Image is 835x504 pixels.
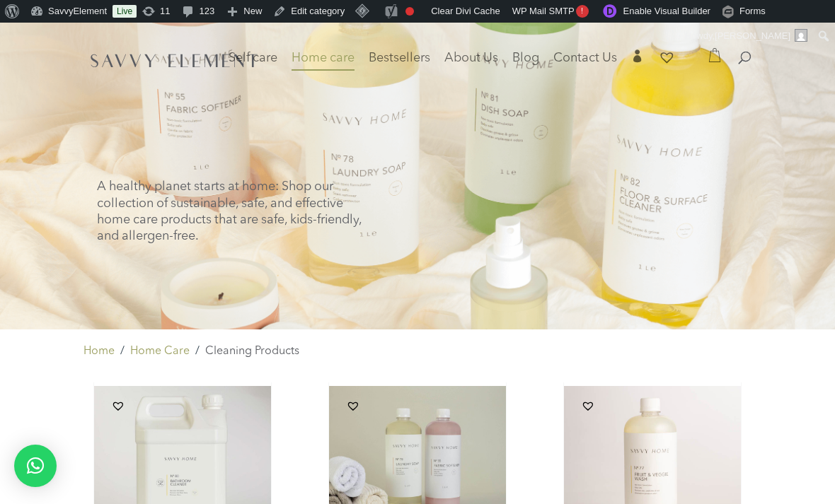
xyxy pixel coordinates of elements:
[229,52,277,64] span: Self care
[512,52,539,64] span: Blog
[120,342,125,361] span: /
[369,52,430,64] span: Bestsellers
[680,25,813,47] a: Howdy,
[715,30,790,41] span: [PERSON_NAME]
[205,346,299,357] span: Cleaning Products
[229,53,277,81] a: Self care
[292,52,355,64] span: Home care
[553,52,617,64] span: Contact Us
[113,5,137,18] a: Live
[130,342,190,361] a: Home Care
[631,49,644,62] span: 
[97,179,368,245] p: A healthy planet starts at home: Shop our collection of sustainable, safe, and effective home car...
[631,49,644,73] a: 
[83,342,115,361] a: Home
[512,53,539,73] a: Blog
[195,342,200,361] span: /
[130,346,190,357] span: Home Care
[369,53,430,73] a: Bestsellers
[86,49,262,71] img: SavvyElement
[444,53,498,73] a: About Us
[576,5,589,18] span: !
[444,52,498,64] span: About Us
[553,53,617,73] a: Contact Us
[405,7,414,16] div: Focus keyphrase not set
[292,53,355,81] a: Home care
